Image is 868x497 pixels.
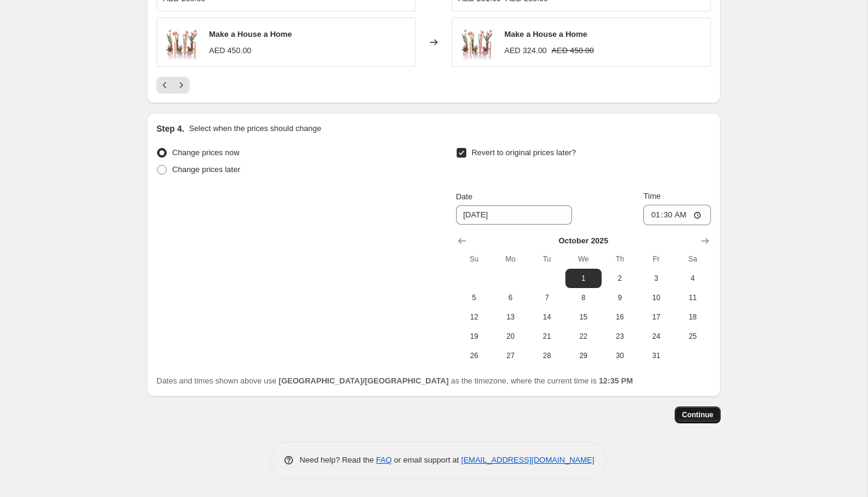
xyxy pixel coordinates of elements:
[570,274,597,283] span: 1
[156,376,633,385] span: Dates and times shown above use as the timezone, where the current time is
[602,307,638,327] button: Thursday October 16 2025
[643,293,669,303] span: 10
[643,254,669,264] span: Fr
[675,307,711,327] button: Saturday October 18 2025
[156,77,173,94] button: Previous
[638,307,674,327] button: Friday October 17 2025
[565,346,602,365] button: Wednesday October 29 2025
[172,148,239,157] span: Change prices now
[497,254,524,264] span: Mo
[533,332,560,341] span: 21
[456,307,492,327] button: Sunday October 12 2025
[456,249,492,269] th: Sunday
[680,312,706,322] span: 18
[570,312,597,322] span: 15
[529,249,565,269] th: Tuesday
[461,351,487,361] span: 26
[638,249,674,269] th: Friday
[533,254,560,264] span: Tu
[456,327,492,346] button: Sunday October 19 2025
[643,205,711,225] input: 12:00
[675,288,711,307] button: Saturday October 11 2025
[529,346,565,365] button: Tuesday October 28 2025
[602,249,638,269] th: Thursday
[461,254,487,264] span: Su
[456,346,492,365] button: Sunday October 26 2025
[173,77,190,94] button: Next
[461,312,487,322] span: 12
[497,312,524,322] span: 13
[599,376,632,385] b: 12:35 PM
[461,293,487,303] span: 5
[461,455,594,464] a: [EMAIL_ADDRESS][DOMAIN_NAME]
[602,327,638,346] button: Thursday October 23 2025
[606,274,633,283] span: 2
[529,307,565,327] button: Tuesday October 14 2025
[156,77,190,94] nav: Pagination
[172,165,240,174] span: Change prices later
[209,30,292,39] span: Make a House a Home
[456,205,572,225] input: 8/26/2025
[533,351,560,361] span: 28
[606,254,633,264] span: Th
[458,24,495,60] img: 27_80x.jpg
[602,288,638,307] button: Thursday October 9 2025
[638,269,674,288] button: Friday October 3 2025
[565,288,602,307] button: Wednesday October 8 2025
[675,327,711,346] button: Saturday October 25 2025
[456,192,472,201] span: Date
[638,288,674,307] button: Friday October 10 2025
[209,45,251,57] div: AED 450.00
[189,123,321,135] p: Select when the prices should change
[606,332,633,341] span: 23
[570,332,597,341] span: 22
[570,351,597,361] span: 29
[643,332,669,341] span: 24
[492,249,529,269] th: Monday
[565,269,602,288] button: Wednesday October 1 2025
[680,293,706,303] span: 11
[492,307,529,327] button: Monday October 13 2025
[570,293,597,303] span: 8
[551,45,594,57] strike: AED 450.00
[602,346,638,365] button: Thursday October 30 2025
[606,293,633,303] span: 9
[497,351,524,361] span: 27
[392,455,461,464] span: or email support at
[638,327,674,346] button: Friday October 24 2025
[461,332,487,341] span: 19
[156,123,184,135] h2: Step 4.
[570,254,597,264] span: We
[638,346,674,365] button: Friday October 31 2025
[497,293,524,303] span: 6
[696,232,713,249] button: Show next month, November 2025
[565,249,602,269] th: Wednesday
[565,327,602,346] button: Wednesday October 22 2025
[680,254,706,264] span: Sa
[492,327,529,346] button: Monday October 20 2025
[643,312,669,322] span: 17
[504,45,547,57] div: AED 324.00
[682,410,713,420] span: Continue
[680,332,706,341] span: 25
[643,191,660,200] span: Time
[675,269,711,288] button: Saturday October 4 2025
[565,307,602,327] button: Wednesday October 15 2025
[533,312,560,322] span: 14
[529,288,565,307] button: Tuesday October 7 2025
[492,288,529,307] button: Monday October 6 2025
[606,351,633,361] span: 30
[533,293,560,303] span: 7
[529,327,565,346] button: Tuesday October 21 2025
[376,455,392,464] a: FAQ
[492,346,529,365] button: Monday October 27 2025
[675,249,711,269] th: Saturday
[504,30,587,39] span: Make a House a Home
[606,312,633,322] span: 16
[454,232,471,249] button: Show previous month, September 2025
[497,332,524,341] span: 20
[675,406,721,423] button: Continue
[680,274,706,283] span: 4
[300,455,376,464] span: Need help? Read the
[456,288,492,307] button: Sunday October 5 2025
